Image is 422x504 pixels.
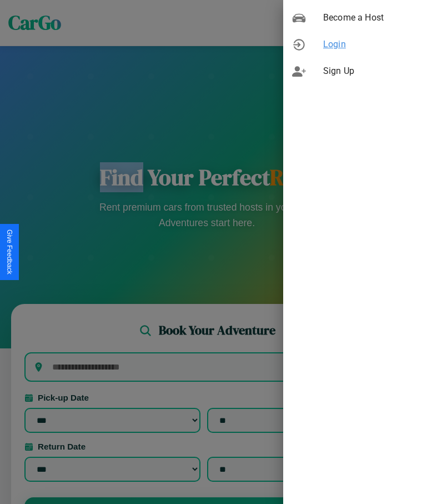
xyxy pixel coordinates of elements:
[323,11,413,24] span: Become a Host
[323,64,413,78] span: Sign Up
[283,58,422,84] div: Sign Up
[6,229,13,275] div: Give Feedback
[323,38,413,51] span: Login
[283,4,422,31] div: Become a Host
[283,31,422,58] div: Login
